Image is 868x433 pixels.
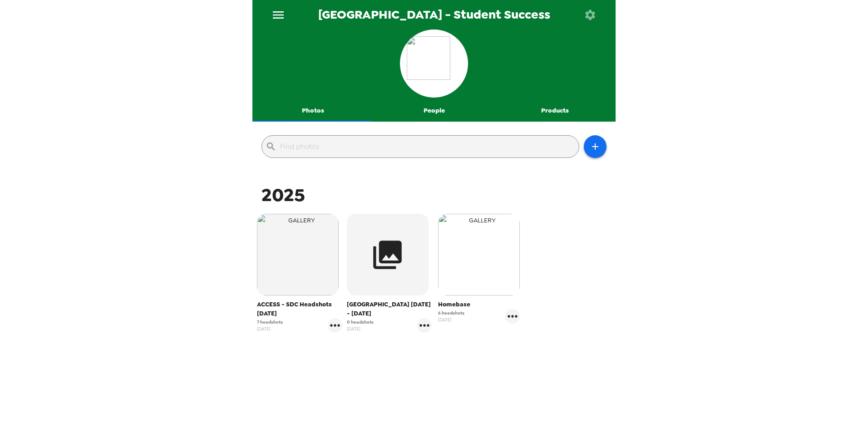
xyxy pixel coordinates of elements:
span: 6 headshots [438,310,464,316]
input: Find photos [280,139,575,154]
img: gallery [438,214,520,295]
span: 7 headshots [257,319,283,325]
span: [DATE] [347,325,374,332]
span: 2025 [261,183,305,207]
button: gallery menu [417,318,432,333]
button: gallery menu [505,309,520,324]
img: gallery [257,214,339,295]
span: 0 headshots [347,319,374,325]
button: gallery menu [328,318,342,333]
button: People [374,100,495,122]
button: Products [494,100,616,122]
span: ACCESS - SDC Headshots [DATE] [257,300,342,318]
span: [GEOGRAPHIC_DATA] [DATE] - [DATE] [347,300,432,318]
img: org logo [407,36,461,91]
span: [GEOGRAPHIC_DATA] - Student Success [318,9,550,21]
span: Homebase [438,300,520,309]
span: [DATE] [257,325,283,332]
span: [DATE] [438,316,464,323]
button: Photos [252,100,374,122]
